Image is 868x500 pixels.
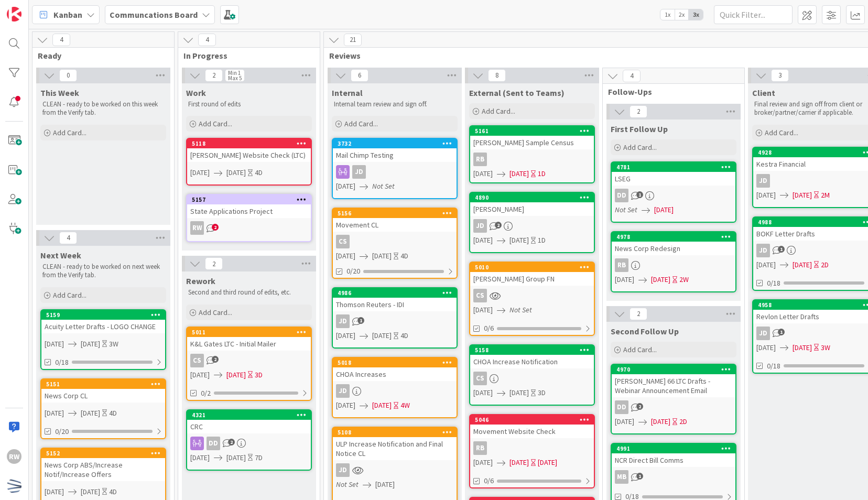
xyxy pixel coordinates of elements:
span: Add Card... [53,290,86,300]
span: 2 [228,439,235,445]
span: 1 [636,473,643,480]
span: 0/6 [484,323,494,334]
div: RB [473,153,487,166]
div: 7D [255,452,263,463]
div: 4890[PERSON_NAME] [470,193,594,216]
span: 0/20 [55,426,69,437]
a: 5118[PERSON_NAME] Website Check (LTC)[DATE][DATE]4D [186,138,312,186]
span: Ready [38,50,161,61]
span: [DATE] [372,330,392,341]
div: K&L Gates LTC - Initial Mailer [187,337,311,351]
div: JD [756,327,770,340]
span: Work [186,88,206,98]
span: 2 [630,105,647,118]
div: 4781 [616,164,735,171]
div: JD [333,165,457,179]
div: 5108 [333,428,457,437]
div: 5018 [338,359,457,366]
span: 2 [212,224,219,231]
div: 5046Movement Website Check [470,415,594,438]
span: [DATE] [473,457,493,468]
div: 5161[PERSON_NAME] Sample Census [470,126,594,149]
div: 5158 [475,346,594,354]
div: News Corp ABS/Increase Notif/Increase Offers [41,458,165,481]
span: External (Sent to Teams) [469,88,565,98]
span: 1 [778,329,785,335]
a: 5157State Applications ProjectRW [186,194,312,242]
span: 2 [636,403,643,410]
div: 4D [255,167,263,178]
span: Add Card... [623,143,657,152]
div: 3732 [338,140,457,147]
span: 4 [198,34,216,46]
div: 4D [109,486,117,497]
div: JD [756,174,770,188]
span: [DATE] [190,369,210,381]
div: 2D [679,416,687,427]
img: avatar [7,479,21,493]
span: Add Card... [482,106,515,116]
span: 1x [660,9,675,20]
span: [DATE] [509,387,529,398]
span: [DATE] [81,408,100,419]
div: 5156 [338,210,457,217]
span: Rework [186,276,215,286]
div: JD [352,165,366,179]
div: JD [333,314,457,328]
a: 4890[PERSON_NAME]JD[DATE][DATE]1D [469,192,595,253]
div: RW [187,221,311,235]
span: Add Card... [623,345,657,354]
div: 5151News Corp CL [41,379,165,403]
div: 5118 [192,140,311,147]
div: 4D [400,251,408,262]
span: [DATE] [651,416,670,427]
span: 4 [52,34,70,46]
a: 5018CHOA IncreasesJD[DATE][DATE]4W [332,357,458,418]
div: [DATE] [538,457,557,468]
a: 5159Acuity Letter Drafts - LOGO CHANGE[DATE][DATE]3W0/18 [40,309,166,370]
div: 4986Thomson Reuters - IDI [333,288,457,311]
p: First round of edits [188,100,310,108]
a: 3732Mail Chimp TestingJD[DATE]Not Set [332,138,458,199]
input: Quick Filter... [714,5,793,24]
div: 5010 [470,263,594,272]
div: 4991NCR Direct Bill Comms [612,444,735,467]
div: JD [470,219,594,233]
span: Add Card... [199,119,232,128]
div: 4890 [475,194,594,201]
span: [DATE] [793,259,812,270]
div: [PERSON_NAME] 66 LTC Drafts - Webinar Announcement Email [612,374,735,397]
i: Not Set [372,181,395,191]
div: CS [473,372,487,385]
span: First Follow Up [611,124,668,134]
div: 3D [538,387,546,398]
span: [DATE] [45,486,64,497]
div: LSEG [612,172,735,186]
span: [DATE] [793,342,812,353]
div: 5161 [475,127,594,135]
div: 1D [538,168,546,179]
p: CLEAN - ready to be worked on next week from the Verify tab. [42,263,164,280]
div: 4970 [616,366,735,373]
div: 5158 [470,345,594,355]
span: 2 [212,356,219,363]
div: 4978 [616,233,735,241]
div: Movement Website Check [470,425,594,438]
span: [DATE] [336,330,355,341]
span: [DATE] [473,387,493,398]
div: JD [756,244,770,257]
span: 0 [59,69,77,82]
span: [DATE] [756,190,776,201]
div: Acuity Letter Drafts - LOGO CHANGE [41,320,165,333]
div: 5156 [333,209,457,218]
span: This Week [40,88,79,98]
span: Add Card... [53,128,86,137]
span: [DATE] [509,235,529,246]
div: CS [190,354,204,367]
span: [DATE] [509,457,529,468]
div: CS [473,289,487,302]
div: 5157State Applications Project [187,195,311,218]
span: Internal [332,88,363,98]
div: News Corp Redesign [612,242,735,255]
span: Second Follow Up [611,326,679,336]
